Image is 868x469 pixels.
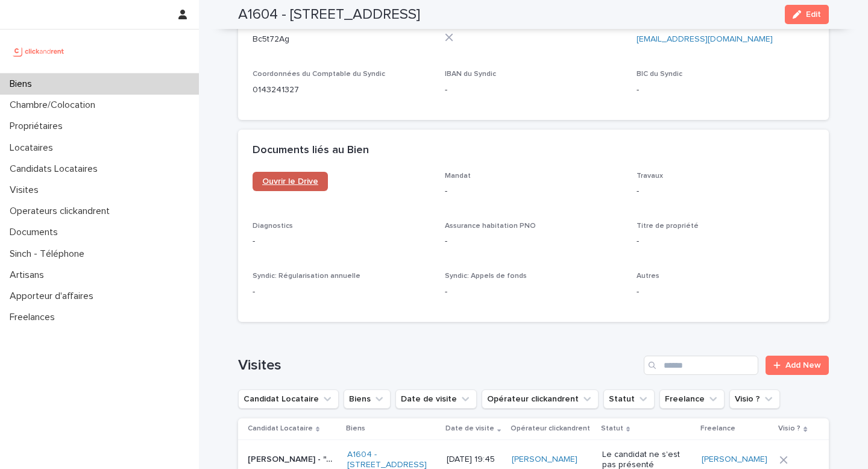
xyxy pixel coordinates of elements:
[5,184,48,196] p: Visites
[253,33,430,46] p: Bc5t72Ag
[637,71,682,78] span: BIC du Syndic
[637,172,663,180] span: Travaux
[5,163,107,175] p: Candidats Locataires
[511,422,590,435] p: Opérateur clickandrent
[637,84,814,96] p: -
[253,272,360,280] span: Syndic: Régularisation annuelle
[10,39,68,63] img: UCB0brd3T0yccxBKYDjQ
[729,389,780,409] button: Visio ?
[445,222,536,230] span: Assurance habitation PNO
[637,35,773,43] a: [EMAIL_ADDRESS][DOMAIN_NAME]
[5,78,42,90] p: Biens
[5,248,94,260] p: Sinch - Téléphone
[785,5,829,24] button: Edit
[445,422,494,435] p: Date de visite
[447,455,502,465] p: [DATE] 19:45
[5,206,119,217] p: Operateurs clickandrent
[637,286,814,298] p: -
[445,185,623,198] p: -
[482,389,599,409] button: Opérateur clickandrent
[5,99,105,111] p: Chambre/Colocation
[603,389,655,409] button: Statut
[778,422,800,435] p: Visio ?
[344,389,391,409] button: Biens
[395,389,477,409] button: Date de visite
[766,356,829,375] a: Add New
[253,86,299,94] ringoverc2c-84e06f14122c: Call with Ringover
[5,269,54,281] p: Artisans
[253,86,299,94] ringoverc2c-number-84e06f14122c: 0143241327
[5,121,72,132] p: Propriétaires
[253,222,293,230] span: Diagnostics
[238,6,420,24] h2: A1604 - [STREET_ADDRESS]
[253,144,369,157] h2: Documents liés au Bien
[248,422,313,435] p: Candidat Locataire
[445,71,496,78] span: IBAN du Syndic
[637,235,814,248] p: -
[5,142,63,154] p: Locataires
[5,291,103,302] p: Apporteur d'affaires
[445,172,471,180] span: Mandat
[445,235,623,248] p: -
[445,272,527,280] span: Syndic: Appels de fonds
[238,389,339,409] button: Candidat Locataire
[445,286,623,298] p: -
[5,312,64,323] p: Freelances
[346,422,365,435] p: Biens
[637,185,814,198] p: -
[238,357,639,374] h1: Visites
[445,84,623,96] p: -
[644,356,758,375] input: Search
[253,71,385,78] span: Coordonnées du Comptable du Syndic
[637,222,699,230] span: Titre de propriété
[248,452,336,465] p: Wan Kamal Wan Muhammad - "A1604 - 13 Place de la Fontaine, Bry-sur-Marne 94360"
[262,177,318,186] span: Ouvrir le Drive
[659,389,725,409] button: Freelance
[637,272,659,280] span: Autres
[253,235,430,248] p: -
[702,455,767,465] a: [PERSON_NAME]
[700,422,735,435] p: Freelance
[785,361,821,370] span: Add New
[601,422,623,435] p: Statut
[253,286,430,298] p: -
[806,10,821,19] span: Edit
[512,455,577,465] a: [PERSON_NAME]
[253,172,328,191] a: Ouvrir le Drive
[5,227,68,238] p: Documents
